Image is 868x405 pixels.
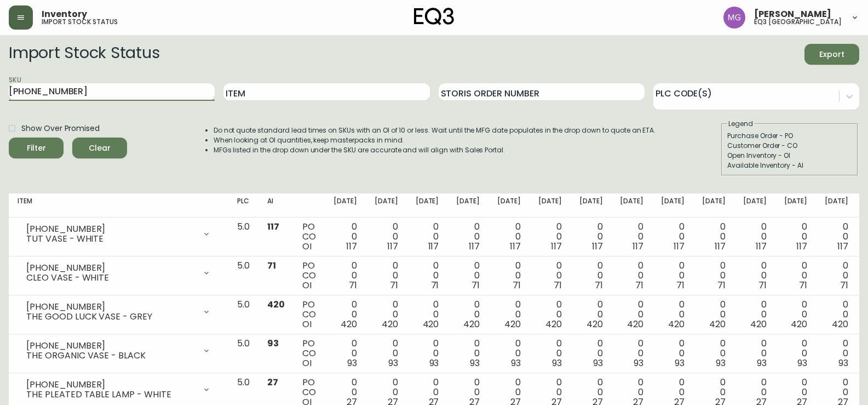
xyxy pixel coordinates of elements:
[334,339,357,368] div: 0 0
[620,222,643,252] div: 0 0
[620,261,643,290] div: 0 0
[554,279,562,292] span: 71
[228,256,258,295] td: 5.0
[661,222,685,252] div: 0 0
[18,378,220,402] div: [PHONE_NUMBER]THE PLEATED TABLE LAMP - WHITE
[26,302,196,312] div: [PHONE_NUMBER]
[734,193,775,218] th: [DATE]
[538,222,562,252] div: 0 0
[267,376,278,389] span: 27
[26,312,196,322] div: THE GOOD LUCK VASE - GREY
[428,240,439,253] span: 117
[387,240,398,253] span: 117
[302,279,312,292] span: OI
[723,7,745,28] img: de8837be2a95cd31bb7c9ae23fe16153
[497,222,521,252] div: 0 0
[346,240,357,253] span: 117
[228,295,258,334] td: 5.0
[620,339,643,368] div: 0 0
[456,222,480,252] div: 0 0
[799,279,807,292] span: 71
[784,261,808,290] div: 0 0
[668,318,685,330] span: 420
[497,261,521,290] div: 0 0
[825,300,848,329] div: 0 0
[302,240,312,253] span: OI
[754,10,831,19] span: [PERSON_NAME]
[18,261,220,285] div: [PHONE_NUMBER]CLEO VASE - WHITE
[743,261,767,290] div: 0 0
[538,339,562,368] div: 0 0
[797,357,807,369] span: 93
[390,279,398,292] span: 71
[579,222,603,252] div: 0 0
[758,279,767,292] span: 71
[709,318,726,330] span: 420
[470,357,480,369] span: 93
[469,240,480,253] span: 117
[661,339,685,368] div: 0 0
[784,339,808,368] div: 0 0
[9,44,159,65] h2: Import Stock Status
[813,48,850,61] span: Export
[349,279,357,292] span: 71
[26,234,196,244] div: TUT VASE - WHITE
[838,357,848,369] span: 93
[388,357,398,369] span: 93
[551,240,562,253] span: 117
[593,357,603,369] span: 93
[587,318,603,330] span: 420
[214,135,656,145] li: When looking at OI quantities, keep masterpacks in mind.
[804,44,859,65] button: Export
[634,357,643,369] span: 93
[42,10,87,19] span: Inventory
[652,193,693,218] th: [DATE]
[334,222,357,252] div: 0 0
[717,279,726,292] span: 71
[456,300,480,329] div: 0 0
[595,279,603,292] span: 71
[9,138,64,158] button: Filter
[407,193,448,218] th: [DATE]
[743,339,767,368] div: 0 0
[784,300,808,329] div: 0 0
[42,19,118,25] h5: import stock status
[743,300,767,329] div: 0 0
[81,141,118,155] span: Clear
[334,261,357,290] div: 0 0
[837,240,848,253] span: 117
[416,339,439,368] div: 0 0
[816,193,857,218] th: [DATE]
[674,240,685,253] span: 117
[302,222,316,252] div: PO CO
[513,279,521,292] span: 71
[26,390,196,400] div: THE PLEATED TABLE LAMP - WHITE
[693,193,734,218] th: [DATE]
[334,300,357,329] div: 0 0
[661,261,685,290] div: 0 0
[302,318,312,330] span: OI
[26,351,196,361] div: THE ORGANIC VASE - BLACK
[676,279,685,292] span: 71
[510,240,521,253] span: 117
[784,222,808,252] div: 0 0
[552,357,562,369] span: 93
[635,279,643,292] span: 71
[21,123,100,134] span: Show Over Promised
[754,19,842,25] h5: eq3 [GEOGRAPHIC_DATA]
[775,193,817,218] th: [DATE]
[456,339,480,368] div: 0 0
[447,193,488,218] th: [DATE]
[675,357,685,369] span: 93
[18,339,220,363] div: [PHONE_NUMBER]THE ORGANIC VASE - BLACK
[18,300,220,324] div: [PHONE_NUMBER]THE GOOD LUCK VASE - GREY
[661,300,685,329] div: 0 0
[228,334,258,373] td: 5.0
[715,240,726,253] span: 117
[796,240,807,253] span: 117
[26,224,196,234] div: [PHONE_NUMBER]
[423,318,439,330] span: 420
[72,138,127,158] button: Clear
[375,261,398,290] div: 0 0
[511,357,521,369] span: 93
